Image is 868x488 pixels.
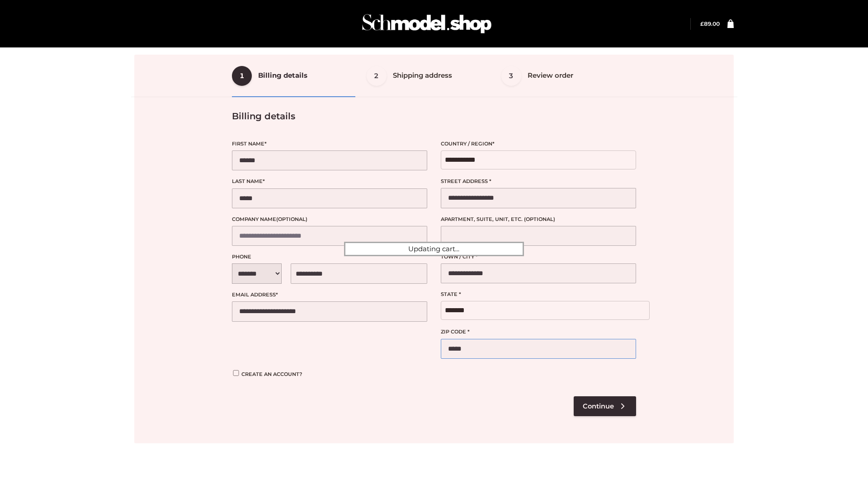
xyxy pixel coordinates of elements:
bdi: 89.00 [700,20,720,27]
a: £89.00 [700,20,720,27]
img: Schmodel Admin 964 [359,6,495,42]
div: Updating cart... [344,242,524,256]
span: £ [700,20,704,27]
